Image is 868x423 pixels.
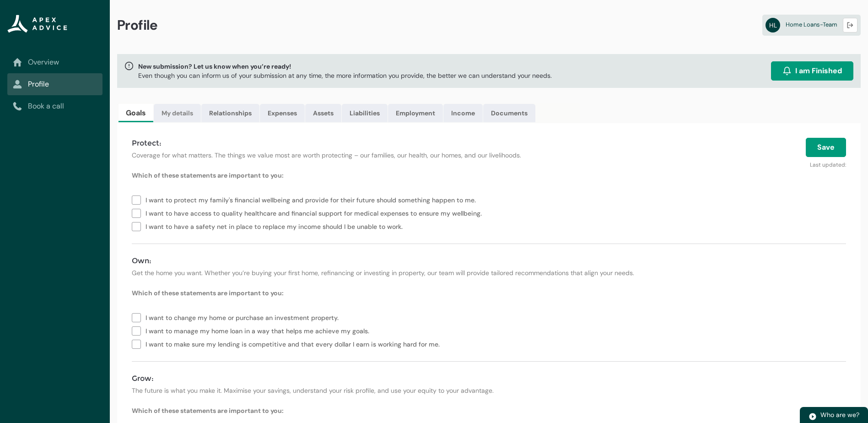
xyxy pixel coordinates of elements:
p: Last updated: [615,157,846,169]
a: Assets [305,104,341,122]
p: Even though you can inform us of your submission at any time, the more information you provide, t... [138,71,552,80]
button: Save [806,138,846,157]
a: HLHome Loans-Team [762,15,861,36]
span: I want to make sure my lending is competitive and that every dollar I earn is working hard for me. [146,337,443,350]
a: Expenses [260,104,305,122]
span: I want to have a safety net in place to replace my income should I be unable to work. [146,219,406,233]
p: The future is what you make it. Maximise your savings, understand your risk profile, and use your... [132,386,846,395]
a: Goals [119,104,153,122]
img: play.svg [809,412,817,421]
h4: Protect: [132,138,604,149]
span: Home Loans-Team [786,21,837,28]
span: I want to change my home or purchase an investment property. [146,310,342,324]
p: Which of these statements are important to you: [132,406,846,415]
span: Profile [117,16,158,34]
a: Income [443,104,483,122]
a: Book a call [13,101,97,112]
p: Which of these statements are important to you: [132,288,846,298]
a: Relationships [201,104,259,122]
a: My details [154,104,201,122]
span: I am Finished [795,65,842,76]
span: I want to have access to quality healthcare and financial support for medical expenses to ensure ... [146,206,485,219]
p: Coverage for what matters. The things we value most are worth protecting – our families, our heal... [132,151,604,160]
a: Liabilities [342,104,388,122]
span: Who are we? [820,411,859,419]
span: I want to protect my family's financial wellbeing and provide for their future should something h... [146,193,480,206]
a: Overview [13,57,97,68]
h4: Grow: [132,373,846,384]
p: Get the home you want. Whether you’re buying your first home, refinancing or investing in propert... [132,268,846,277]
button: I am Finished [771,61,853,81]
h4: Own: [132,255,846,266]
img: Apex Advice Group [7,15,67,33]
a: Profile [13,79,97,90]
span: New submission? Let us know when you’re ready! [138,62,552,71]
abbr: HL [766,18,780,33]
nav: Sub page [7,51,102,117]
button: Logout [843,18,857,33]
a: Employment [388,104,443,122]
span: I want to manage my home loan in a way that helps me achieve my goals. [146,324,373,337]
img: alarm.svg [782,66,792,76]
p: Which of these statements are important to you: [132,171,846,180]
a: Documents [483,104,535,122]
